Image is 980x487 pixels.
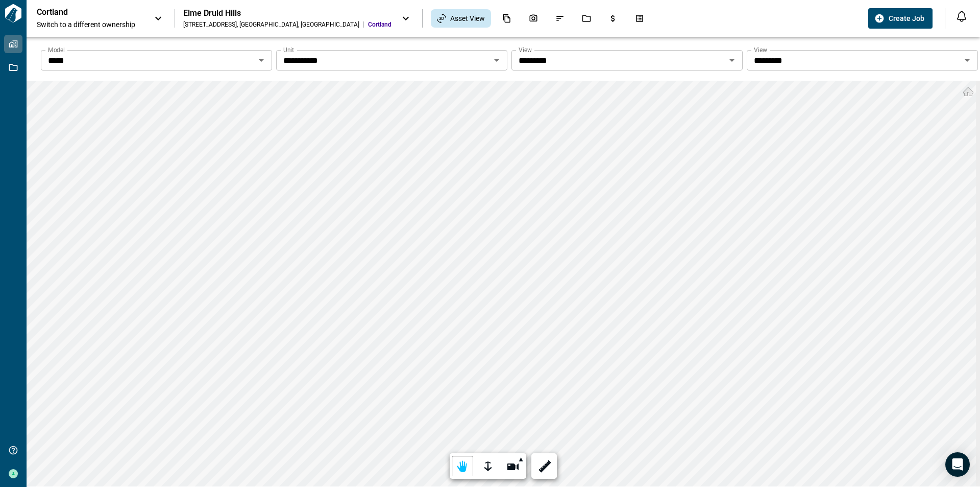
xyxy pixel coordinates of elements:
[37,7,129,17] p: Cortland
[450,13,485,24] span: Asset View
[960,53,974,67] button: Open
[368,20,391,29] span: Cortland
[576,10,597,27] div: Jobs
[431,9,491,28] div: Asset View
[254,53,268,67] button: Open
[523,10,544,27] div: Photos
[889,13,924,24] span: Create Job
[489,53,504,67] button: Open
[953,8,970,25] button: Open notification feed
[48,45,65,54] label: Model
[725,53,739,67] button: Open
[283,45,294,54] label: Unit
[549,10,571,27] div: Issues & Info
[868,8,933,29] button: Create Job
[602,10,624,27] div: Budgets
[183,20,359,29] div: [STREET_ADDRESS] , [GEOGRAPHIC_DATA] , [GEOGRAPHIC_DATA]
[183,8,391,18] div: Elme Druid Hills
[496,10,518,27] div: Documents
[519,45,532,54] label: View
[945,452,970,477] div: Open Intercom Messenger
[754,45,767,54] label: View
[37,19,144,30] span: Switch to a different ownership
[629,10,650,27] div: Takeoff Center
